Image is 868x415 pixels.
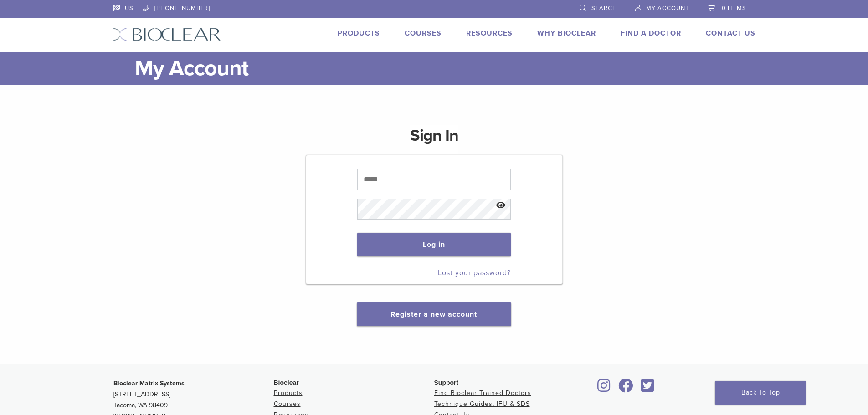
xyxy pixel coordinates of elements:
[595,384,614,393] a: Bioclear
[706,29,755,38] a: Contact Us
[722,5,746,12] span: 0 items
[715,381,806,405] a: Back To Top
[274,389,303,397] a: Products
[638,384,657,393] a: Bioclear
[438,268,511,277] a: Lost your password?
[466,29,513,38] a: Resources
[113,379,185,387] strong: Bioclear Matrix Systems
[621,29,681,38] a: Find A Doctor
[537,29,596,38] a: Why Bioclear
[274,400,301,408] a: Courses
[434,400,530,408] a: Technique Guides, IFU & SDS
[646,5,689,12] span: My Account
[491,194,511,217] button: Show password
[135,52,755,85] h1: My Account
[434,379,459,386] span: Support
[434,389,531,397] a: Find Bioclear Trained Doctors
[357,302,511,326] button: Register a new account
[338,29,380,38] a: Products
[113,28,221,41] img: Bioclear
[405,29,442,38] a: Courses
[410,125,458,154] h1: Sign In
[357,233,511,256] button: Log in
[616,384,637,393] a: Bioclear
[591,5,617,12] span: Search
[274,379,299,386] span: Bioclear
[390,310,477,319] a: Register a new account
